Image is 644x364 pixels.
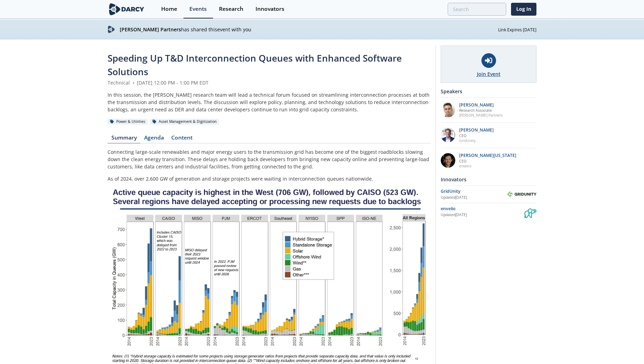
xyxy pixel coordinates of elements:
img: d42dc26c-2a28-49ac-afde-9b58c84c0349 [441,128,455,142]
a: Log In [511,3,536,16]
a: envelio Updated[DATE] envelio [441,206,536,218]
a: Content [167,135,196,143]
a: GridUnity Updated[DATE] GridUnity [441,188,536,200]
p: [PERSON_NAME] [459,103,503,108]
p: [PERSON_NAME] Partners [459,113,503,118]
div: Updated [DATE] [441,212,524,218]
img: f1d2b35d-fddb-4a25-bd87-d4d314a355e9 [441,103,455,117]
p: envelio [459,164,516,168]
span: • [131,79,135,86]
p: Research Associate [459,108,503,113]
div: Innovators [256,6,284,12]
div: Power & Utilities [108,119,148,125]
div: GridUnity [441,188,507,195]
a: Agenda [140,135,167,143]
div: In this session, the [PERSON_NAME] research team will lead a technical forum focused on streamlin... [108,91,431,113]
div: Research [219,6,243,12]
img: envelio [524,206,536,218]
div: envelio [441,206,524,212]
img: darcy-logo.svg [108,26,115,33]
span: Speeding Up T&D Interconnection Queues with Enhanced Software Solutions [108,52,402,78]
img: GridUnity [507,191,536,197]
p: GridUnity [459,138,494,143]
p: [PERSON_NAME] [459,128,494,133]
strong: [PERSON_NAME] Partners [120,26,181,33]
a: Summary [108,135,140,143]
div: Innovators [441,173,536,185]
div: Speakers [441,85,536,97]
p: has shared this event with you [120,26,498,33]
div: Link Expires [DATE] [498,25,536,33]
input: Advanced Search [448,3,506,16]
img: 1b183925-147f-4a47-82c9-16eeeed5003c [441,153,455,168]
p: As of 2024, over 2,600 GW of generation and storage projects were waiting in interconnection queu... [108,175,431,182]
p: Connecting large-scale renewables and major energy users to the transmission grid has become one ... [108,148,431,170]
div: Asset Management & Digitization [150,119,219,125]
p: CEO [459,159,516,164]
div: Events [189,6,207,12]
p: [PERSON_NAME][US_STATE] [459,153,516,158]
div: Technical [DATE] 12:00 PM - 1:00 PM EDT [108,79,431,86]
img: logo-wide.svg [108,3,146,15]
div: Home [161,6,177,12]
div: Join Event [477,70,501,78]
p: CEO [459,133,494,138]
div: Updated [DATE] [441,195,507,200]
